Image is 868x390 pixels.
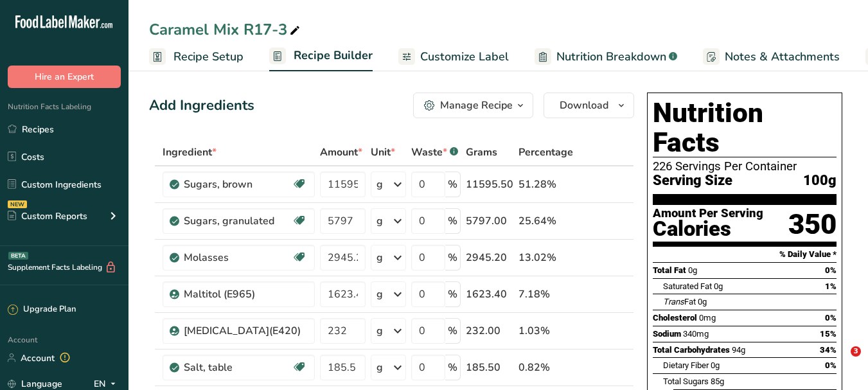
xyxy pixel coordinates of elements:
span: Percentage [518,145,573,160]
span: Notes & Attachments [725,48,840,66]
span: 3 [851,346,861,357]
div: Sugars, granulated [184,213,292,229]
div: 226 Servings Per Container [653,160,837,173]
span: 0g [714,281,723,291]
section: % Daily Value * [653,247,837,262]
span: 1% [825,281,837,291]
span: Customize Label [420,48,509,66]
div: Upgrade Plan [8,303,76,316]
a: Recipe Setup [149,42,244,71]
div: BETA [8,252,28,260]
span: Unit [371,145,395,160]
div: Calories [653,220,763,238]
div: 1.03% [518,323,573,339]
button: Hire an Expert [8,66,121,88]
div: 25.64% [518,213,573,229]
div: g [376,287,383,302]
div: 185.50 [466,360,513,375]
div: Add Ingredients [149,95,254,116]
span: Recipe Builder [294,47,373,64]
div: [MEDICAL_DATA](E420) [184,323,307,339]
div: g [376,360,383,375]
span: Ingredient [163,145,217,160]
div: g [376,323,383,339]
span: Amount [320,145,362,160]
div: NEW [8,200,27,208]
span: Grams [466,145,497,160]
span: Dietary Fiber [663,360,709,370]
div: Custom Reports [8,209,87,223]
span: 0g [698,297,707,306]
div: Caramel Mix R17-3 [149,18,303,41]
a: Nutrition Breakdown [535,42,677,71]
div: 5797.00 [466,213,513,229]
div: 0.82% [518,360,573,375]
span: 0g [711,360,720,370]
a: Recipe Builder [269,41,373,72]
div: Salt, table [184,360,292,375]
a: Notes & Attachments [703,42,840,71]
a: Customize Label [398,42,509,71]
div: 7.18% [518,287,573,302]
div: g [376,250,383,265]
span: 0% [825,313,837,323]
span: 94g [732,345,745,355]
button: Download [544,93,634,118]
span: 340mg [683,329,709,339]
span: 0% [825,265,837,275]
div: Amount Per Serving [653,208,763,220]
div: 51.28% [518,177,573,192]
div: 1623.40 [466,287,513,302]
span: Total Sugars [663,377,709,386]
span: Total Fat [653,265,686,275]
span: Fat [663,297,696,306]
div: Waste [411,145,458,160]
span: Serving Size [653,173,732,189]
iframe: Intercom live chat [824,346,855,377]
div: g [376,177,383,192]
h1: Nutrition Facts [653,98,837,157]
div: 11595.50 [466,177,513,192]
div: Manage Recipe [440,98,513,113]
span: 100g [803,173,837,189]
i: Trans [663,297,684,306]
span: 85g [711,377,724,386]
div: 2945.20 [466,250,513,265]
span: Total Carbohydrates [653,345,730,355]
div: Molasses [184,250,292,265]
div: Maltitol (E965) [184,287,307,302]
div: 232.00 [466,323,513,339]
span: Nutrition Breakdown [556,48,666,66]
span: Download [560,98,608,113]
span: Sodium [653,329,681,339]
div: 13.02% [518,250,573,265]
span: Saturated Fat [663,281,712,291]
button: Manage Recipe [413,93,533,118]
span: 0mg [699,313,716,323]
span: 34% [820,345,837,355]
span: Recipe Setup [173,48,244,66]
div: 350 [788,208,837,242]
span: Cholesterol [653,313,697,323]
span: 0g [688,265,697,275]
div: Sugars, brown [184,177,292,192]
div: g [376,213,383,229]
span: 15% [820,329,837,339]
